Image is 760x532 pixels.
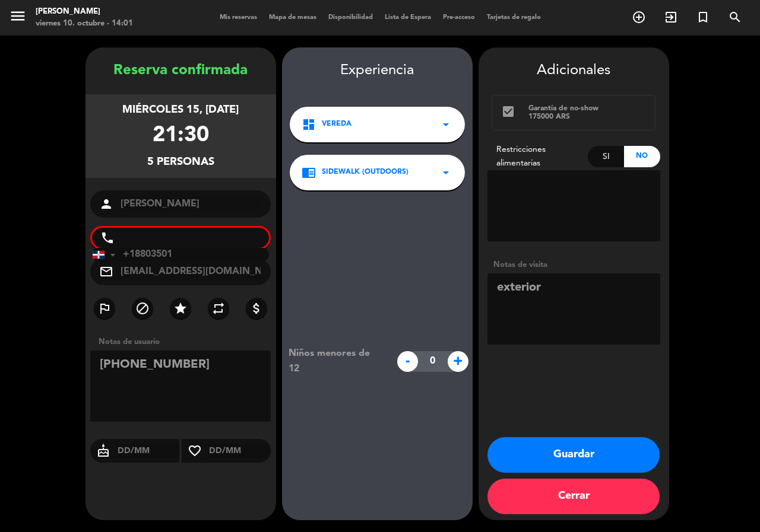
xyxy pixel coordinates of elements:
div: Notas de visita [487,259,660,271]
span: + [448,351,468,372]
span: Sidewalk (OUTDOORS) [322,167,408,179]
div: Dominican Republic (República Dominicana): +1 [93,249,120,261]
div: Notas de usuario [93,336,276,348]
i: exit_to_app [664,10,678,24]
i: star [173,301,188,316]
span: Mapa de mesas [263,14,322,21]
div: Si [588,146,624,167]
i: attach_money [249,301,264,316]
button: Cerrar [487,479,660,514]
i: mail_outline [99,265,113,279]
span: Mis reservas [214,14,263,21]
div: miércoles 15, [DATE] [122,101,239,119]
div: Restricciones alimentarias [487,143,588,170]
i: add_circle_outline [632,10,646,24]
i: chrome_reader_mode [302,165,316,180]
div: No [624,146,660,167]
div: 175000 ARS [528,113,647,121]
div: [PERSON_NAME] [36,6,133,18]
div: Reserva confirmada [85,59,276,82]
span: - [397,351,418,372]
i: repeat [211,301,226,316]
div: Adicionales [487,59,660,82]
i: search [728,10,742,24]
i: dashboard [302,117,316,132]
i: favorite_border [182,444,208,458]
span: Tarjetas de regalo [481,14,547,21]
i: person [99,197,113,211]
div: 21:30 [153,119,209,154]
i: check_box [501,104,515,119]
span: Disponibilidad [322,14,379,21]
span: Vereda [322,119,351,130]
input: DD/MM [208,444,271,458]
span: Pre-acceso [437,14,481,21]
input: DD/MM [116,444,180,458]
i: arrow_drop_down [439,117,453,132]
div: viernes 10. octubre - 14:01 [36,18,133,30]
i: cake [90,444,116,458]
i: menu [9,7,27,25]
div: Experiencia [282,59,473,82]
i: phone [100,231,115,245]
button: menu [9,7,27,29]
div: Garantía de no-show [528,104,647,113]
div: Niños menores de 12 [280,346,391,377]
i: block [135,301,150,316]
button: Guardar [487,437,660,473]
i: arrow_drop_down [439,165,453,180]
i: outlined_flag [97,301,112,316]
i: turned_in_not [696,10,710,24]
div: 5 personas [147,154,214,171]
span: Lista de Espera [379,14,437,21]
